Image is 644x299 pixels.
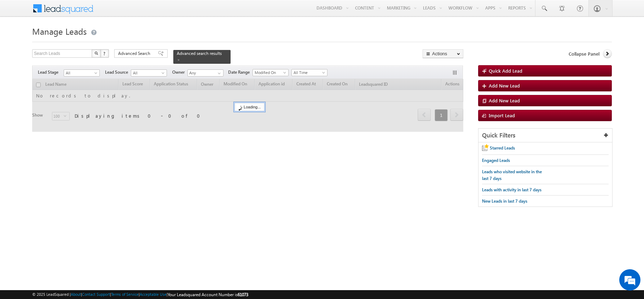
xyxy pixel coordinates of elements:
[214,70,223,77] a: Show All Items
[489,112,515,118] span: Import Lead
[105,69,131,75] span: Lead Source
[478,129,612,142] div: Quick Filters
[482,169,542,181] span: Leads who visited website in the last 7 days
[118,50,152,57] span: Advanced Search
[64,69,100,77] a: All
[131,70,165,76] span: All
[228,69,253,75] span: Date Range
[38,69,64,75] span: Lead Stage
[423,49,463,58] button: Actions
[32,291,248,298] span: © 2025 LeadSquared | | | | |
[94,51,98,55] img: Search
[482,198,527,204] span: New Leads in last 7 days
[238,292,248,297] span: 61073
[71,292,81,297] a: About
[111,292,139,297] a: Terms of Service
[489,68,522,74] span: Quick Add Lead
[168,292,248,297] span: Your Leadsquared Account Number is
[291,69,327,76] a: All Time
[177,51,222,56] span: Advanced search results
[482,187,541,192] span: Leads with activity in last 7 days
[489,97,520,103] span: Add New Lead
[100,49,109,58] button: ?
[490,145,515,151] span: Starred Leads
[253,69,289,76] a: Modified On
[482,158,510,163] span: Engaged Leads
[172,69,187,75] span: Owner
[292,69,325,76] span: All Time
[131,69,167,77] a: All
[103,50,106,56] span: ?
[569,51,599,57] span: Collapse Panel
[32,26,87,37] span: Manage Leads
[187,69,224,77] input: Type to Search
[82,292,110,297] a: Contact Support
[140,292,167,297] a: Acceptable Use
[234,103,265,111] div: Loading...
[489,83,520,89] span: Add New Lead
[253,69,286,76] span: Modified On
[64,70,98,76] span: All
